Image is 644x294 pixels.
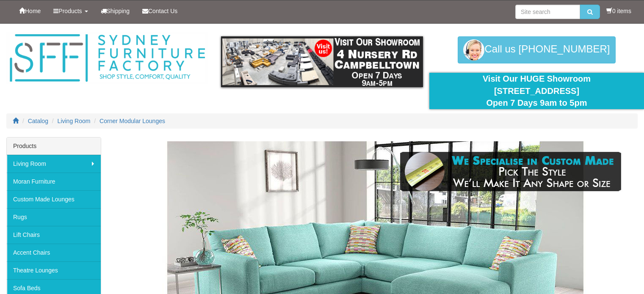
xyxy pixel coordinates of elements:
[136,0,184,22] a: Contact Us
[25,8,41,14] span: Home
[28,118,48,124] a: Catalog
[7,261,101,279] a: Theatre Lounges
[100,118,165,124] a: Corner Modular Lounges
[58,8,82,14] span: Products
[7,155,101,173] a: Living Room
[47,0,94,22] a: Products
[7,137,101,155] div: Products
[6,32,208,84] img: Sydney Furniture Factory
[7,173,101,190] a: Moran Furniture
[221,36,423,87] img: showroom.gif
[94,0,136,22] a: Shipping
[148,8,177,14] span: Contact Us
[7,226,101,244] a: Lift Chairs
[13,0,47,22] a: Home
[58,118,91,124] a: Living Room
[107,8,130,14] span: Shipping
[515,5,580,19] input: Site search
[7,208,101,226] a: Rugs
[7,244,101,261] a: Accent Chairs
[606,7,631,15] li: 0 items
[436,73,638,109] div: Visit Our HUGE Showroom [STREET_ADDRESS] Open 7 Days 9am to 5pm
[7,190,101,208] a: Custom Made Lounges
